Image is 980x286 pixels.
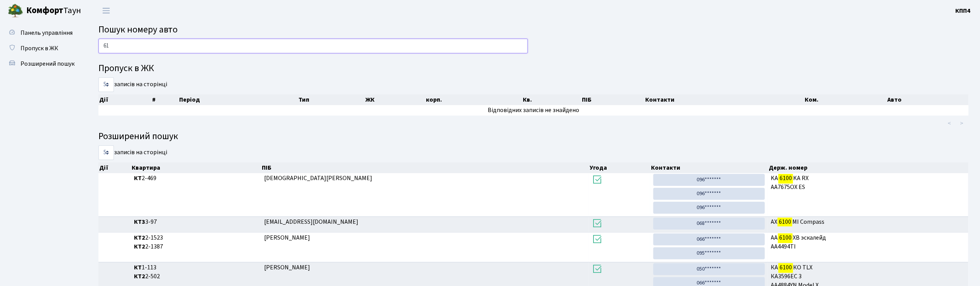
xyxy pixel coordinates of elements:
[134,233,145,242] b: КТ2
[131,162,261,173] th: Квартира
[98,145,167,160] label: записів на сторінці
[134,218,145,226] b: КТ3
[4,41,81,56] a: Пропуск в ЖК
[4,25,81,41] a: Панель управління
[98,145,114,160] select: записів на сторінці
[98,131,968,142] h4: Розширений пошук
[887,94,968,105] th: Авто
[20,60,75,68] span: Розширений пошук
[522,94,581,105] th: Кв.
[365,94,425,105] th: ЖК
[589,162,650,173] th: Угода
[134,263,142,272] b: КТ
[134,174,258,183] span: 2-469
[956,6,971,15] a: КПП4
[134,263,258,281] span: 1-113 2-502
[644,94,804,105] th: Контакти
[650,162,768,173] th: Контакти
[778,262,793,273] mark: 6100
[778,216,792,227] mark: 6100
[134,233,258,251] span: 2-1523 2-1387
[98,23,178,36] span: Пошук номеру авто
[581,94,644,105] th: ПІБ
[134,218,258,226] span: 3-97
[98,94,151,105] th: Дії
[771,174,965,192] span: KA KA RX AA7675ОХ ES
[261,162,589,173] th: ПІБ
[778,232,793,243] mark: 6100
[8,3,23,19] img: logo.png
[134,174,142,182] b: КТ
[98,63,968,74] h4: Пропуск в ЖК
[425,94,522,105] th: корп.
[20,29,73,37] span: Панель управління
[178,94,298,105] th: Період
[134,242,145,251] b: КТ2
[98,77,114,92] select: записів на сторінці
[804,94,887,105] th: Ком.
[298,94,365,105] th: Тип
[4,56,81,71] a: Розширений пошук
[956,7,971,15] b: КПП4
[26,4,81,17] span: Таун
[26,4,63,17] b: Комфорт
[778,173,793,184] mark: 6100
[768,162,968,173] th: Держ. номер
[264,218,358,226] span: [EMAIL_ADDRESS][DOMAIN_NAME]
[20,44,58,53] span: Пропуск в ЖК
[98,39,528,53] input: Пошук
[134,272,145,281] b: КТ2
[98,162,131,173] th: Дії
[264,263,310,272] span: [PERSON_NAME]
[151,94,178,105] th: #
[771,233,965,251] span: АА ХВ эскалейд АА4494ТІ
[264,174,372,182] span: [DEMOGRAPHIC_DATA][PERSON_NAME]
[771,218,965,226] span: AX MI Compass
[98,105,968,116] td: Відповідних записів не знайдено
[97,4,116,17] button: Переключити навігацію
[98,77,167,92] label: записів на сторінці
[264,233,310,242] span: [PERSON_NAME]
